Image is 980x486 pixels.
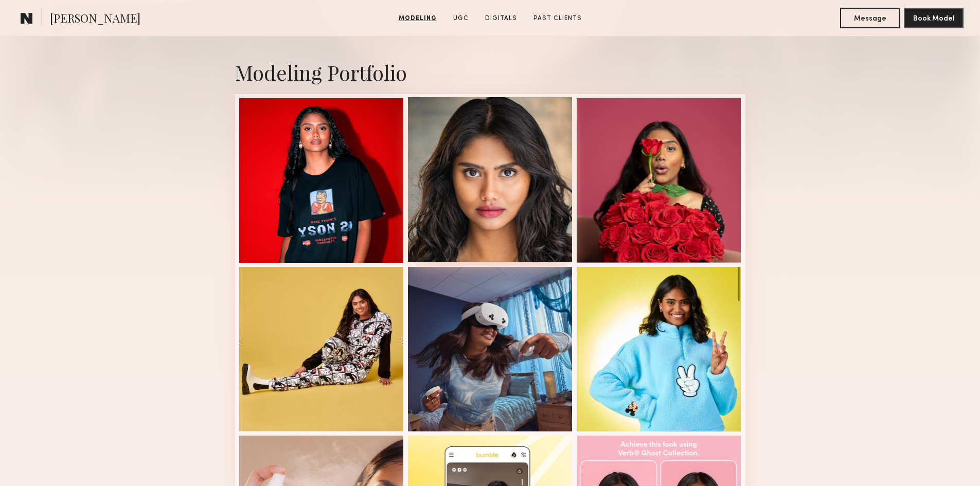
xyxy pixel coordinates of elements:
a: UGC [449,14,473,23]
div: Modeling Portfolio [235,59,745,86]
a: Modeling [395,14,441,23]
button: Book Model [904,8,964,28]
a: Past Clients [529,14,586,23]
span: [PERSON_NAME] [50,10,140,28]
a: Digitals [481,14,521,23]
a: Book Model [904,13,964,22]
button: Message [840,8,900,28]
